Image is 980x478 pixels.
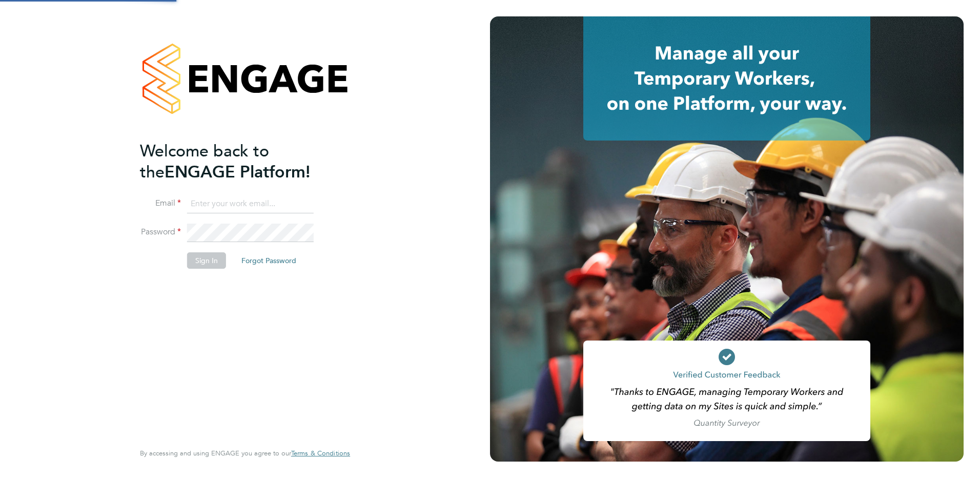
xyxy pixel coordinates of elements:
[140,449,350,457] span: By accessing and using ENGAGE you agree to our
[140,198,181,209] label: Email
[140,141,269,182] span: Welcome back to the
[187,195,314,213] input: Enter your work email...
[291,449,350,457] a: Terms & Conditions
[187,252,226,269] button: Sign In
[233,252,304,269] button: Forgot Password
[140,227,181,237] label: Password
[140,141,340,183] h2: ENGAGE Platform!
